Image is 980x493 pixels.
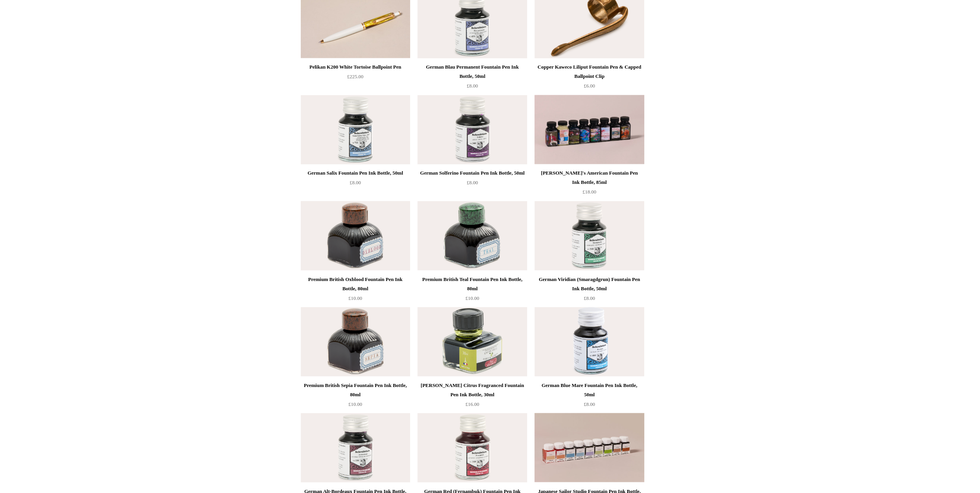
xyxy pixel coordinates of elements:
img: Premium British Teal Fountain Pen Ink Bottle, 80ml [417,201,527,270]
span: £8.00 [350,180,361,185]
div: Premium British Oxblood Fountain Pen Ink Bottle, 80ml [303,274,408,293]
a: Premium British Teal Fountain Pen Ink Bottle, 80ml Premium British Teal Fountain Pen Ink Bottle, ... [417,201,527,270]
div: German Solferino Fountain Pen Ink Bottle, 50ml [419,168,525,178]
a: Pelikan K200 White Tortoise Ballpoint Pen £225.00 [301,62,410,94]
img: German Red (Fernambuk) Fountain Pen Ink Bottle, 50ml [417,413,527,482]
div: [PERSON_NAME] Citrus Fragranced Fountain Pen Ink Bottle, 30ml [419,380,525,399]
a: German Red (Fernambuk) Fountain Pen Ink Bottle, 50ml German Red (Fernambuk) Fountain Pen Ink Bott... [417,413,527,482]
img: Premium British Oxblood Fountain Pen Ink Bottle, 80ml [301,201,410,270]
a: German Solferino Fountain Pen Ink Bottle, 50ml German Solferino Fountain Pen Ink Bottle, 50ml [417,95,527,164]
img: German Alt-Bordeaux Fountain Pen Ink Bottle, 50ml [301,413,410,482]
img: German Blue Mare Fountain Pen Ink Bottle, 50ml [534,307,644,376]
a: German Blau Permanent Fountain Pen Ink Bottle, 50ml £8.00 [417,62,527,94]
img: German Salix Fountain Pen Ink Bottle, 50ml [301,95,410,164]
div: Premium British Teal Fountain Pen Ink Bottle, 80ml [419,274,525,293]
a: German Blue Mare Fountain Pen Ink Bottle, 50ml German Blue Mare Fountain Pen Ink Bottle, 50ml [534,307,644,376]
a: Copper Kaweco Liliput Fountain Pen & Capped Ballpoint Clip £6.00 [534,62,644,94]
a: German Blue Mare Fountain Pen Ink Bottle, 50ml £8.00 [534,380,644,412]
a: [PERSON_NAME] Citrus Fragranced Fountain Pen Ink Bottle, 30ml £16.00 [417,380,527,412]
a: Premium British Oxblood Fountain Pen Ink Bottle, 80ml Premium British Oxblood Fountain Pen Ink Bo... [301,201,410,270]
a: Premium British Sepia Fountain Pen Ink Bottle, 80ml Premium British Sepia Fountain Pen Ink Bottle... [301,307,410,376]
img: Noodler's American Fountain Pen Ink Bottle, 85ml [534,95,644,164]
img: German Solferino Fountain Pen Ink Bottle, 50ml [417,95,527,164]
a: German Viridian (Smaragdgrun) Fountain Pen Ink Bottle, 50ml German Viridian (Smaragdgrun) Fountai... [534,201,644,270]
a: Noodler's American Fountain Pen Ink Bottle, 85ml Noodler's American Fountain Pen Ink Bottle, 85ml [534,95,644,164]
span: £10.00 [466,295,479,301]
a: Premium British Oxblood Fountain Pen Ink Bottle, 80ml £10.00 [301,274,410,306]
a: German Salix Fountain Pen Ink Bottle, 50ml £8.00 [301,168,410,200]
span: £8.00 [467,180,478,185]
a: German Solferino Fountain Pen Ink Bottle, 50ml £8.00 [417,168,527,200]
span: £6.00 [584,83,595,89]
div: Premium British Sepia Fountain Pen Ink Bottle, 80ml [303,380,408,399]
div: Pelikan K200 White Tortoise Ballpoint Pen [303,62,408,72]
div: German Salix Fountain Pen Ink Bottle, 50ml [303,168,408,178]
span: £10.00 [348,295,362,301]
img: German Viridian (Smaragdgrun) Fountain Pen Ink Bottle, 50ml [534,201,644,270]
span: £225.00 [347,74,363,79]
div: [PERSON_NAME]'s American Fountain Pen Ink Bottle, 85ml [536,168,642,187]
div: German Blue Mare Fountain Pen Ink Bottle, 50ml [536,380,642,399]
div: German Viridian (Smaragdgrun) Fountain Pen Ink Bottle, 50ml [536,274,642,293]
span: £16.00 [466,401,479,407]
a: [PERSON_NAME]'s American Fountain Pen Ink Bottle, 85ml £18.00 [534,168,644,200]
span: £8.00 [584,295,595,301]
div: German Blau Permanent Fountain Pen Ink Bottle, 50ml [419,62,525,81]
span: £10.00 [348,401,362,407]
a: Premium British Sepia Fountain Pen Ink Bottle, 80ml £10.00 [301,380,410,412]
a: Japanese Sailor Studio Fountain Pen Ink Bottle, 20ml Japanese Sailor Studio Fountain Pen Ink Bott... [534,413,644,482]
span: £8.00 [584,401,595,407]
span: £18.00 [583,189,596,195]
img: Herbin Citrus Fragranced Fountain Pen Ink Bottle, 30ml [417,307,527,376]
div: Copper Kaweco Liliput Fountain Pen & Capped Ballpoint Clip [536,62,642,81]
a: German Viridian (Smaragdgrun) Fountain Pen Ink Bottle, 50ml £8.00 [534,274,644,306]
img: Japanese Sailor Studio Fountain Pen Ink Bottle, 20ml [534,413,644,482]
a: German Alt-Bordeaux Fountain Pen Ink Bottle, 50ml German Alt-Bordeaux Fountain Pen Ink Bottle, 50ml [301,413,410,482]
span: £8.00 [467,83,478,89]
a: Herbin Citrus Fragranced Fountain Pen Ink Bottle, 30ml Herbin Citrus Fragranced Fountain Pen Ink ... [417,307,527,376]
a: Premium British Teal Fountain Pen Ink Bottle, 80ml £10.00 [417,274,527,306]
a: German Salix Fountain Pen Ink Bottle, 50ml German Salix Fountain Pen Ink Bottle, 50ml [301,95,410,164]
img: Premium British Sepia Fountain Pen Ink Bottle, 80ml [301,307,410,376]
